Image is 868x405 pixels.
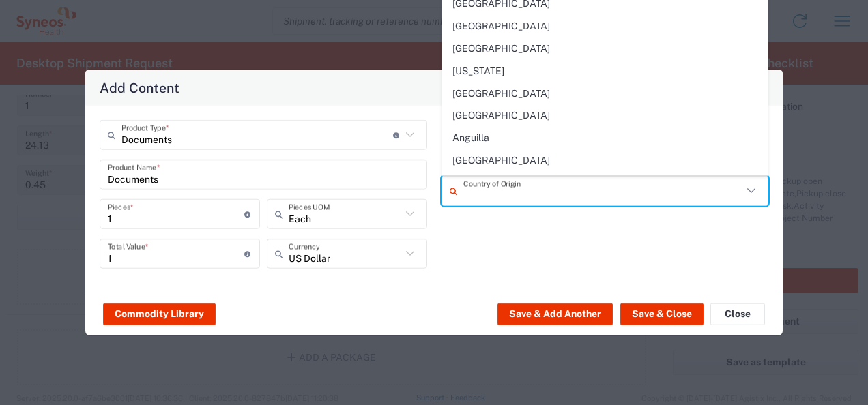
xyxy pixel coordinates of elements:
[443,83,768,104] span: [GEOGRAPHIC_DATA]
[443,127,768,149] span: Anguilla
[103,303,216,325] button: Commodity Library
[443,61,768,82] span: [US_STATE]
[443,105,768,126] span: [GEOGRAPHIC_DATA]
[620,303,704,325] button: Save & Close
[443,172,768,194] span: [GEOGRAPHIC_DATA]
[100,78,179,97] h4: Add Content
[497,303,613,325] button: Save & Add Another
[710,303,765,325] button: Close
[443,150,768,171] span: [GEOGRAPHIC_DATA]
[443,16,768,37] span: [GEOGRAPHIC_DATA]
[443,38,768,59] span: [GEOGRAPHIC_DATA]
